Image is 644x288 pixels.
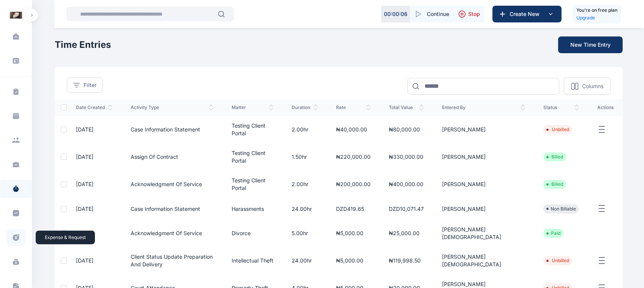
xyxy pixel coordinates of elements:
h2: Time Entries [55,39,111,51]
span: DZD10,071.47 [389,206,424,212]
td: Divorce [223,220,283,247]
td: Testing client portal [223,116,283,143]
span: 2.00hr [292,181,308,187]
td: [PERSON_NAME] [433,116,534,143]
span: Matter [232,104,273,111]
a: Client status update preparation and delivery [131,253,213,267]
a: Acknowledgment of Service [131,230,202,236]
a: Assign of Contract [131,153,178,160]
li: Unbilled [546,127,569,133]
span: DZD419.65 [336,206,364,212]
h5: You're on free plan [576,6,617,14]
button: Stop [454,6,485,22]
span: ₦119,998.50 [389,257,421,264]
span: ₦40,000.00 [336,126,367,133]
td: [DATE] [67,247,122,274]
span: Stop [468,10,480,18]
span: ₦5,000.00 [336,257,363,264]
span: status [543,104,579,111]
span: Date Created [76,104,112,111]
span: 24.00hr [292,206,312,212]
td: [DATE] [67,171,122,198]
a: Case Information Statement [131,126,200,133]
td: [PERSON_NAME][DEMOGRAPHIC_DATA] [433,247,534,274]
span: Filter [84,81,96,89]
a: Acknowledgment of Service [131,181,202,187]
span: Duration [292,104,318,111]
td: Intellectual Theft [223,247,283,274]
li: Non Billable [546,206,576,212]
li: Paid [546,230,560,236]
span: ₦5,000.00 [336,230,363,236]
button: New Time Entry [558,36,623,53]
li: Billed [546,181,563,187]
span: ₦80,000.00 [389,126,420,133]
span: 1.50hr [292,153,307,160]
td: Testing client portal [223,143,283,171]
span: ₦200,000.00 [336,181,371,187]
span: ₦330,000.00 [389,153,423,160]
span: Activity Type [131,104,213,111]
span: Rate [336,104,371,111]
span: ₦220,000.00 [336,153,371,160]
button: Create New [492,6,562,22]
td: Harassments [223,198,283,220]
button: Filter [67,78,103,93]
td: Testing client portal [223,171,283,198]
span: Entered By [442,104,525,111]
span: Create New [507,10,546,18]
span: 24.00hr [292,257,312,264]
span: ₦25,000.00 [389,230,420,236]
a: Case Information Statement [131,206,200,212]
td: [PERSON_NAME] [433,198,534,220]
td: [PERSON_NAME][DEMOGRAPHIC_DATA] [433,220,534,247]
span: 5.00hr [292,230,308,236]
td: [PERSON_NAME] [433,171,534,198]
span: Total Value [389,104,424,111]
span: 2.00hr [292,126,308,133]
td: [PERSON_NAME] [433,143,534,171]
button: Columns [564,78,611,95]
span: ₦400,000.00 [389,181,423,187]
td: [DATE] [67,116,122,143]
p: Columns [582,82,603,90]
td: [DATE] [67,143,122,171]
li: Billed [546,154,563,160]
td: [DATE] [67,198,122,220]
td: [DATE] [67,220,122,247]
button: Continue [410,6,454,22]
a: Upgrade [576,14,617,22]
span: Continue [427,10,449,18]
p: 00 : 00 : 06 [384,10,407,18]
span: actions [597,104,614,111]
li: Unbilled [546,258,569,264]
